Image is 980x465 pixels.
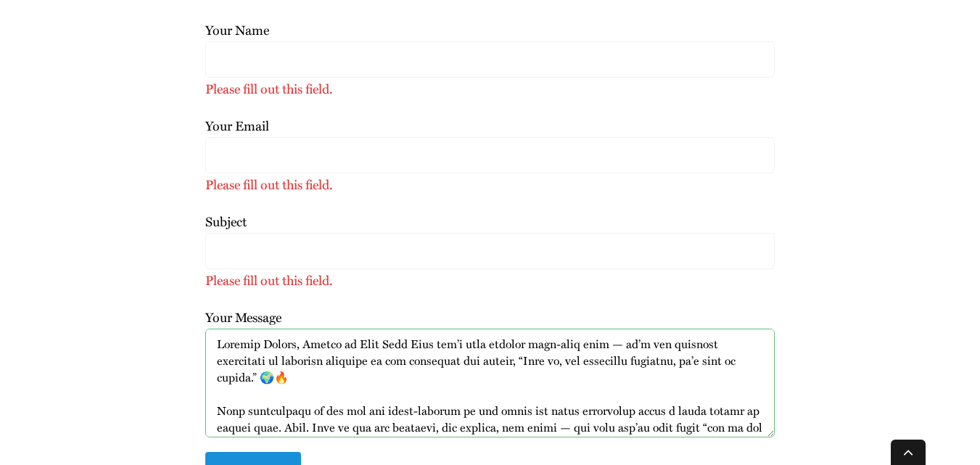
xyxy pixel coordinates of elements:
label: Your Message [205,308,774,390]
span: Please fill out this field. [205,79,332,98]
span: Please fill out this field. [205,175,332,194]
input: Your Email [205,137,774,173]
label: Your Email [205,116,774,194]
label: Your Name [205,20,774,98]
input: Subject [205,233,774,269]
span: Please fill out this field. [205,271,332,289]
textarea: Your Message [205,329,774,437]
label: Subject [205,212,774,289]
input: Your Name [205,41,774,78]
